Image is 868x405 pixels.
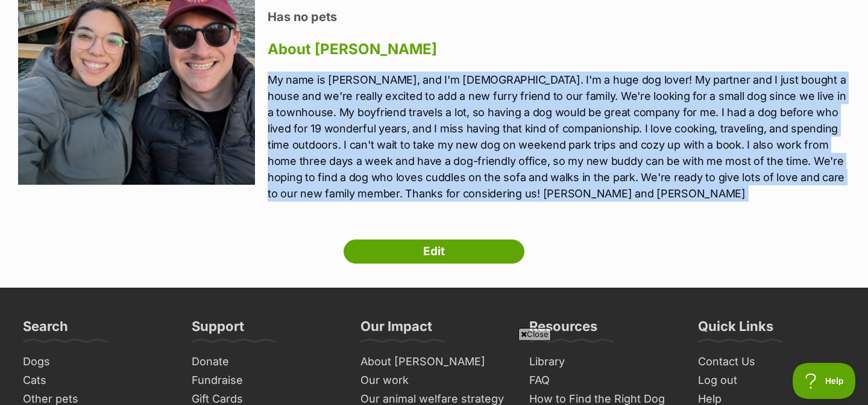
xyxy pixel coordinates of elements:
[18,371,175,390] a: Cats
[529,318,597,342] h3: Resources
[142,345,726,399] iframe: Advertisement
[693,353,850,371] a: Contact Us
[268,41,850,58] h3: About [PERSON_NAME]
[693,371,850,390] a: Log out
[518,328,551,340] span: Close
[793,363,856,399] iframe: Help Scout Beacon - Open
[23,318,68,342] h3: Search
[344,240,524,264] a: Edit
[18,353,175,371] a: Dogs
[360,318,432,342] h3: Our Impact
[268,72,850,202] p: My name is [PERSON_NAME], and I'm [DEMOGRAPHIC_DATA]. I'm a huge dog lover! My partner and I just...
[192,318,244,342] h3: Support
[698,318,773,342] h3: Quick Links
[268,9,850,25] h4: Has no pets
